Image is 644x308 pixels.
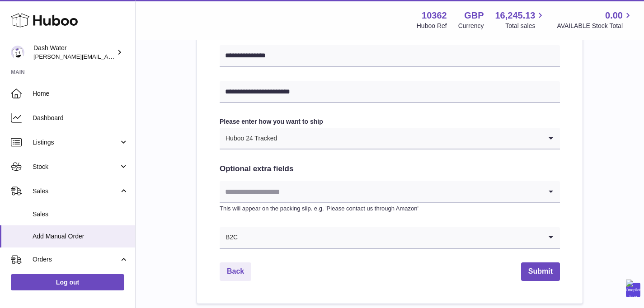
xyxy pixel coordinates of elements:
div: Search for option [220,181,560,203]
span: Add Manual Order [33,232,128,241]
div: Search for option [220,227,560,249]
strong: GBP [464,9,484,22]
p: This will appear on the packing slip. e.g. 'Please contact us through Amazon' [220,205,560,213]
span: AVAILABLE Stock Total [557,22,633,30]
a: 0.00 AVAILABLE Stock Total [557,9,633,30]
a: Log out [11,274,124,290]
div: Search for option [220,128,560,149]
span: Huboo 24 Tracked [220,128,277,149]
span: Total sales [505,22,545,30]
span: 16,245.13 [495,9,535,22]
div: Currency [458,22,484,30]
span: [PERSON_NAME][EMAIL_ADDRESS][DOMAIN_NAME] [33,53,181,60]
img: james@dash-water.com [11,46,24,59]
a: Back [220,262,251,281]
strong: 10362 [422,9,447,22]
div: Huboo Ref [417,22,447,30]
span: Home [33,89,128,98]
span: Dashboard [33,114,128,122]
label: Please enter how you want to ship [220,117,560,126]
input: Search for option [277,128,542,149]
a: 16,245.13 Total sales [495,9,545,30]
span: Listings [33,138,119,147]
span: Sales [33,187,119,196]
div: Dash Water [33,44,115,61]
span: Stock [33,163,119,171]
input: Search for option [220,181,542,202]
h2: Optional extra fields [220,164,560,174]
span: Orders [33,255,119,264]
span: B2C [220,227,238,248]
button: Submit [521,262,560,281]
span: Sales [33,210,128,219]
span: 0.00 [605,9,623,22]
input: Search for option [238,227,542,248]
